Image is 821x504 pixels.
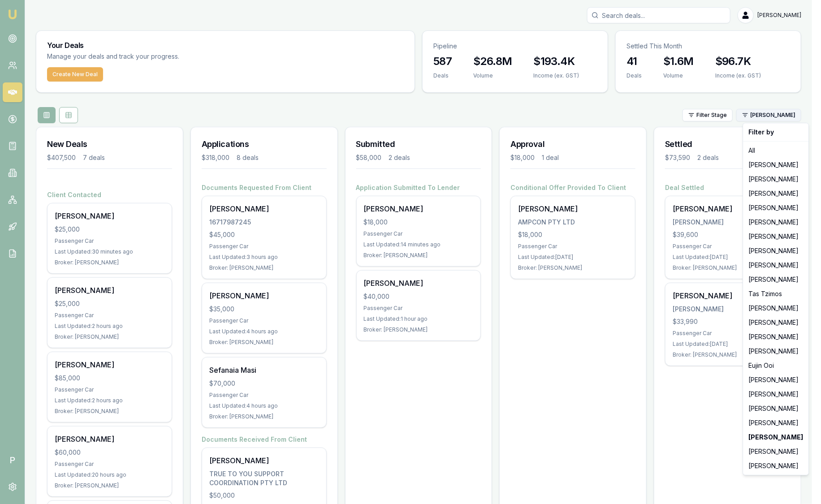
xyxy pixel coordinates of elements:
div: [PERSON_NAME] [745,444,807,459]
div: [PERSON_NAME] [745,330,807,344]
div: [PERSON_NAME] [745,201,807,215]
div: [PERSON_NAME] [745,459,807,473]
strong: [PERSON_NAME] [749,433,804,442]
div: [PERSON_NAME] [745,315,807,330]
div: Tas Tzimos [745,287,807,301]
div: [PERSON_NAME] [745,186,807,201]
div: [PERSON_NAME] [745,158,807,172]
div: All [745,143,807,158]
div: [PERSON_NAME] [745,416,807,430]
div: [PERSON_NAME] [745,172,807,186]
div: [PERSON_NAME] [745,215,807,229]
div: Filter by [745,125,807,139]
div: [PERSON_NAME] [745,229,807,244]
div: [PERSON_NAME] [745,301,807,315]
div: [PERSON_NAME] [745,258,807,272]
div: [PERSON_NAME] [745,344,807,358]
div: [PERSON_NAME] [745,373,807,387]
div: [PERSON_NAME] [745,272,807,287]
div: [PERSON_NAME] [745,401,807,416]
div: [PERSON_NAME] [745,387,807,401]
div: [PERSON_NAME] [745,244,807,258]
div: Eujin Ooi [745,358,807,373]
